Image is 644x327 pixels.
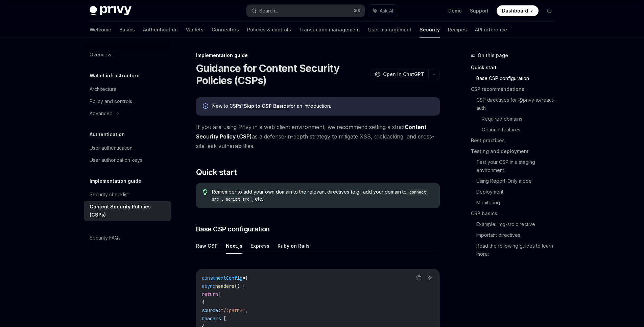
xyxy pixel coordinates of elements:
[212,103,433,110] div: New to CSPs? for an introduction.
[203,189,208,195] svg: Tip
[196,122,440,151] span: If you are using Privy in a web client environment, we recommend setting a strict as a defense-in...
[380,7,393,14] span: Ask AI
[476,157,560,176] a: Test your CSP in a staging environment
[84,154,171,166] a: User authorization keys
[186,22,204,38] a: Wallets
[202,283,215,289] span: async
[482,124,560,135] a: Optional features
[90,191,129,199] div: Security checklist
[476,95,560,114] a: CSP directives for @privy-io/react-auth
[425,273,434,282] button: Ask AI
[119,22,135,38] a: Basics
[246,5,365,17] button: Search...⌘K
[247,22,291,38] a: Policies & controls
[476,219,560,230] a: Example: img-src directive
[368,5,398,17] button: Ask AI
[259,7,278,15] div: Search...
[482,114,560,124] a: Required domains
[251,238,269,254] button: Express
[476,241,560,259] a: Read the following guides to learn more:
[448,22,467,38] a: Recipes
[420,22,440,38] a: Security
[90,144,133,152] div: User authentication
[476,176,560,186] a: Using Report-Only mode
[278,238,310,254] button: Ruby on Rails
[471,146,560,157] a: Testing and deployment
[212,189,428,203] code: connect-src
[218,291,221,297] span: [
[84,83,171,95] a: Architecture
[90,156,142,164] div: User authorization keys
[90,6,132,16] img: dark logo
[471,62,560,73] a: Quick start
[84,201,171,221] a: Content Security Policies (CSPs)
[223,316,226,322] span: [
[196,224,270,234] span: Base CSP configuration
[226,238,242,254] button: Next.js
[221,307,245,313] span: "/:path*"
[354,8,361,14] span: ⌘ K
[478,51,508,59] span: On this page
[196,52,440,59] div: Implementation guide
[196,62,368,86] h1: Guidance for Content Security Policies (CSPs)
[90,234,121,242] div: Security FAQs
[143,22,178,38] a: Authentication
[299,22,360,38] a: Transaction management
[202,316,223,322] span: headers:
[90,130,125,139] h5: Authentication
[471,208,560,219] a: CSP basics
[84,95,171,107] a: Policy and controls
[476,230,560,241] a: Important directives
[471,135,560,146] a: Best practices
[202,291,218,297] span: return
[245,307,248,313] span: ,
[196,238,218,254] button: Raw CSP
[212,188,433,203] span: Remember to add your own domain to the relevant directives (e.g., add your domain to , , etc.)
[414,273,423,282] button: Copy the contents from the code block
[90,72,140,80] h5: Wallet infrastructure
[90,22,111,38] a: Welcome
[90,85,117,93] div: Architecture
[202,307,221,313] span: source:
[84,49,171,61] a: Overview
[84,142,171,154] a: User authentication
[242,275,245,281] span: =
[476,186,560,197] a: Deployment
[202,275,215,281] span: const
[368,22,411,38] a: User management
[383,71,424,78] span: Open in ChatGPT
[202,299,205,305] span: {
[215,275,242,281] span: nextConfig
[90,177,141,185] h5: Implementation guide
[475,22,507,38] a: API reference
[245,275,248,281] span: {
[90,97,132,105] div: Policy and controls
[234,283,245,289] span: () {
[476,73,560,84] a: Base CSP configuration
[223,196,252,203] code: script-src
[448,7,462,14] a: Demo
[90,51,111,59] div: Overview
[244,103,289,109] a: Skip to CSP Basics
[84,188,171,201] a: Security checklist
[497,5,539,16] a: Dashboard
[471,84,560,95] a: CSP recommendations
[371,69,428,80] button: Open in ChatGPT
[470,7,488,14] a: Support
[90,109,113,118] div: Advanced
[502,7,528,14] span: Dashboard
[215,283,234,289] span: headers
[196,167,237,178] span: Quick start
[212,22,239,38] a: Connectors
[476,197,560,208] a: Monitoring
[203,103,210,110] svg: Info
[544,5,555,16] button: Toggle dark mode
[84,232,171,244] a: Security FAQs
[90,203,167,219] div: Content Security Policies (CSPs)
